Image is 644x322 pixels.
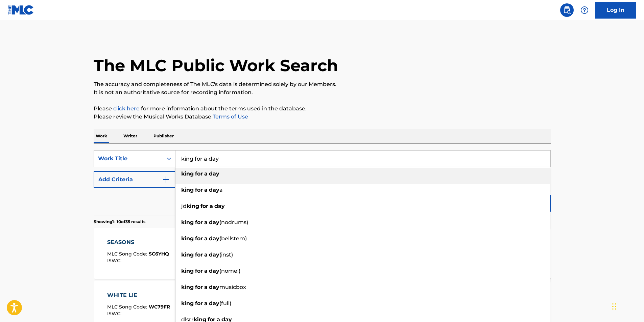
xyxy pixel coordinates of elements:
[181,235,194,242] strong: king
[219,187,223,193] span: a
[107,238,169,246] div: SEASONS
[181,219,194,225] strong: king
[195,284,203,290] strong: for
[94,228,551,279] a: SEASONSMLC Song Code:SC6YHQISWC:Writers (2)[PERSON_NAME], [PERSON_NAME]Recording Artists (9)FLIGH...
[181,203,187,209] span: jd
[162,176,170,184] img: 9d2ae6d4665cec9f34b9.svg
[181,187,194,193] strong: king
[580,6,589,14] img: help
[94,219,145,225] p: Showing 1 - 10 of 35 results
[209,187,219,193] strong: day
[187,203,199,209] strong: king
[107,311,123,317] span: ISWC :
[113,105,140,112] a: click here
[219,300,231,306] span: (full)
[195,300,203,306] strong: for
[107,291,170,299] div: WHITE LIE
[121,129,139,143] p: Writer
[211,113,248,120] a: Terms of Use
[204,300,208,306] strong: a
[209,268,219,274] strong: day
[209,219,219,225] strong: day
[204,268,208,274] strong: a
[94,55,338,76] h1: The MLC Public Work Search
[181,300,194,306] strong: king
[94,129,109,143] p: Work
[563,6,571,14] img: search
[204,251,208,258] strong: a
[94,88,551,97] p: It is not an authoritative source for recording information.
[107,258,123,264] span: ISWC :
[214,203,225,209] strong: day
[210,203,213,209] strong: a
[151,129,176,143] p: Publisher
[209,170,219,177] strong: day
[204,235,208,242] strong: a
[195,219,203,225] strong: for
[149,251,169,257] span: SC6YHQ
[219,219,248,225] span: (nodrums)
[98,155,159,163] div: Work Title
[219,284,246,290] span: musicbox
[610,290,644,322] iframe: Chat Widget
[204,219,208,225] strong: a
[560,3,574,17] a: Public Search
[107,304,149,310] span: MLC Song Code :
[612,296,616,317] div: Drag
[195,268,203,274] strong: for
[8,5,34,15] img: MLC Logo
[219,235,247,242] span: (bellstem)
[209,284,219,290] strong: day
[94,80,551,88] p: The accuracy and completeness of The MLC's data is determined solely by our Members.
[181,170,194,177] strong: king
[94,113,551,121] p: Please review the Musical Works Database
[209,235,219,242] strong: day
[578,3,591,17] div: Help
[204,284,208,290] strong: a
[195,187,203,193] strong: for
[195,235,203,242] strong: for
[149,304,170,310] span: WC79FR
[195,251,203,258] strong: for
[94,150,551,215] form: Search Form
[107,251,149,257] span: MLC Song Code :
[94,171,175,188] button: Add Criteria
[195,170,203,177] strong: for
[181,284,194,290] strong: king
[219,268,240,274] span: (nomel)
[204,187,208,193] strong: a
[219,251,233,258] span: (inst)
[595,2,636,19] a: Log In
[94,105,551,113] p: Please for more information about the terms used in the database.
[209,300,219,306] strong: day
[200,203,208,209] strong: for
[204,170,208,177] strong: a
[181,268,194,274] strong: king
[209,251,219,258] strong: day
[181,251,194,258] strong: king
